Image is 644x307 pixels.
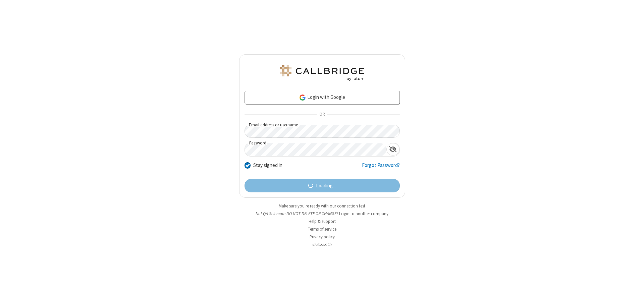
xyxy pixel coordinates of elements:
input: Email address or username [245,125,400,138]
a: Terms of service [308,226,336,232]
a: Privacy policy [310,234,335,240]
button: Login to another company [339,210,388,217]
li: v2.6.353.4b [239,241,405,248]
li: Not QA Selenium DO NOT DELETE OR CHANGE? [239,210,405,217]
a: Forgot Password? [362,162,400,174]
span: Loading... [316,182,336,190]
img: google-icon.png [299,94,306,101]
a: Help & support [309,219,336,224]
img: QA Selenium DO NOT DELETE OR CHANGE [278,65,366,81]
input: Password [245,143,386,156]
button: Loading... [245,179,400,192]
span: OR [317,110,327,119]
a: Login with Google [245,91,400,104]
div: Show password [386,143,399,156]
a: Make sure you're ready with our connection test [279,203,365,209]
label: Stay signed in [253,162,282,169]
